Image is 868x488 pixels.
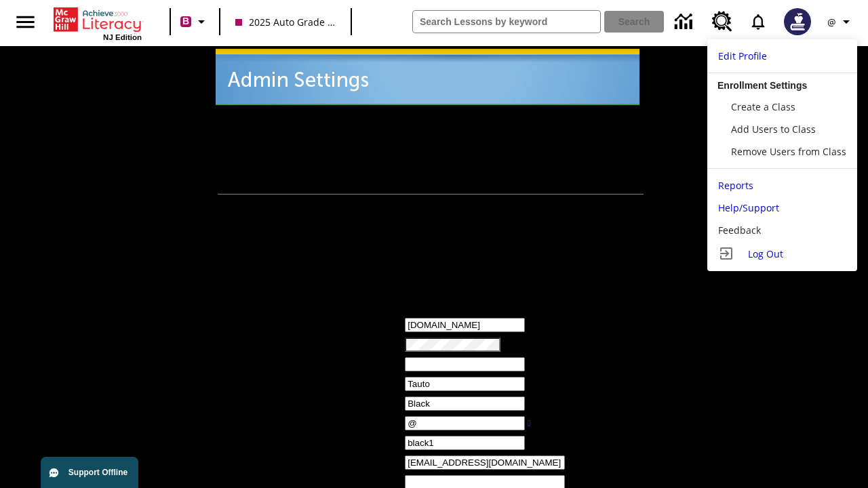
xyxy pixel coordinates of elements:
span: Create a Class [731,100,795,113]
span: Enrollment Settings [717,80,807,91]
span: Help/Support [718,201,779,214]
span: Add Users to Class [731,123,816,136]
span: Edit Profile [718,49,767,62]
span: Log Out [748,247,783,260]
span: Remove Users from Class [731,145,846,158]
span: Feedback [718,224,761,237]
span: Reports [718,179,753,192]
